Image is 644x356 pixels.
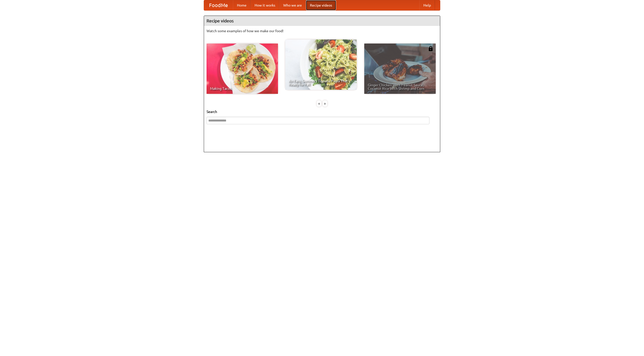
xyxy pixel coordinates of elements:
h4: Recipe videos [204,16,440,26]
span: Making Tacos [210,87,274,90]
h5: Search [207,109,437,114]
span: An Easy, Summery Tomato Pasta That's Ready for Fall [289,79,353,86]
a: An Easy, Summery Tomato Pasta That's Ready for Fall [285,39,357,90]
a: Who we are [279,0,306,10]
div: » [323,100,327,107]
a: How it works [251,0,279,10]
a: Recipe videos [306,0,336,10]
a: FoodMe [204,0,233,10]
a: Making Tacos [207,44,278,94]
a: Home [233,0,251,10]
div: « [317,100,321,107]
img: 483408.png [428,46,433,51]
p: Watch some examples of how we make our food! [207,28,437,33]
a: Help [419,0,435,10]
